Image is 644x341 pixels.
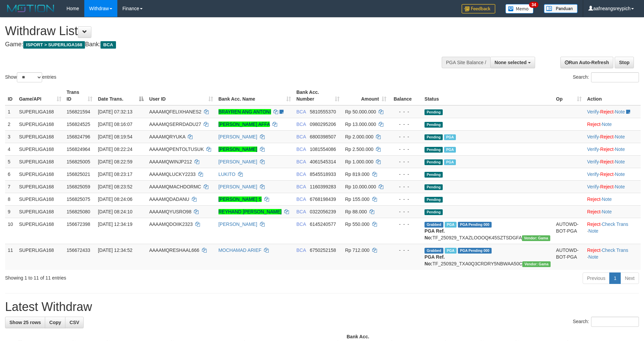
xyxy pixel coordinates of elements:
a: Note [588,228,598,234]
img: panduan.png [544,4,578,13]
a: [PERSON_NAME] [218,221,257,227]
label: Search: [573,72,639,82]
span: BCA [296,159,306,164]
label: Show entries [5,72,56,82]
a: [PERSON_NAME] [218,184,257,189]
td: SUPERLIGA168 [16,218,64,244]
img: MOTION_logo.png [5,3,56,14]
span: Rp 155.000 [345,196,369,202]
td: · · [584,180,641,193]
a: Verify [587,159,599,164]
span: 156825005 [67,159,90,164]
span: [DATE] 08:23:52 [98,184,132,189]
span: Copy 0980295206 to clipboard [310,122,336,127]
td: 5 [5,155,16,168]
span: 34 [529,2,538,8]
a: Note [602,196,612,202]
span: Copy 6145240577 to clipboard [310,221,336,227]
div: Showing 1 to 11 of 11 entries [5,272,263,281]
span: AAAAMQDOIIK2323 [149,221,193,227]
span: BCA [296,247,306,253]
a: Previous [583,272,610,284]
span: [DATE] 08:23:17 [98,172,132,177]
a: REYHAND [PERSON_NAME] [218,209,282,214]
div: - - - [392,146,419,153]
a: CSV [65,317,84,328]
span: CSV [69,320,79,325]
span: 156821594 [67,109,90,114]
span: Pending [425,109,443,115]
a: Note [588,254,598,260]
span: Copy 1160399283 to clipboard [310,184,336,189]
a: [PERSON_NAME] S [218,196,262,202]
td: · · [584,155,641,168]
span: Grabbed [425,248,443,254]
td: · · [584,168,641,180]
th: Op: activate to sort column ascending [553,86,584,105]
span: [DATE] 08:22:24 [98,147,132,152]
a: [PERSON_NAME] [218,134,257,139]
a: Reject [587,209,601,214]
span: Copy 8545518933 to clipboard [310,172,336,177]
span: [DATE] 08:19:54 [98,134,132,139]
span: BCA [296,209,306,214]
div: - - - [392,247,419,254]
span: 156824525 [67,122,90,127]
span: Copy 4061545314 to clipboard [310,159,336,164]
span: Rp 2.500.000 [345,147,373,152]
span: Rp 2.000.000 [345,134,373,139]
a: Reject [600,109,614,114]
td: · · [584,143,641,155]
a: Next [620,272,639,284]
span: [DATE] 08:24:06 [98,196,132,202]
a: Check Trans [602,247,628,253]
input: Search: [591,317,639,327]
td: SUPERLIGA168 [16,205,64,218]
a: Note [615,172,625,177]
span: 156824964 [67,147,90,152]
th: Bank Acc. Number: activate to sort column ascending [294,86,343,105]
td: · · [584,130,641,143]
div: - - - [392,158,419,165]
td: SUPERLIGA168 [16,168,64,180]
td: · [584,118,641,130]
span: AAAAMQMACHDORMC [149,184,201,189]
td: SUPERLIGA168 [16,143,64,155]
span: Rp 1.000.000 [345,159,373,164]
td: 7 [5,180,16,193]
td: 8 [5,193,16,205]
a: MOCHAMAD ARIEF [218,247,262,253]
span: AAAAMQYUSRO98 [149,209,191,214]
span: Marked by aafsoycanthlai [445,222,457,228]
div: - - - [392,133,419,140]
b: PGA Ref. No: [425,228,445,240]
span: AAAAMQWINJP212 [149,159,192,164]
a: Stop [615,57,634,68]
span: Copy 0322056239 to clipboard [310,209,336,214]
span: Pending [425,122,443,128]
span: AAAAMQSERRDADU27 [149,122,201,127]
span: Marked by aafsoycanthlai [445,248,457,254]
span: Rp 88.000 [345,209,367,214]
div: - - - [392,108,419,115]
th: Status [422,86,553,105]
a: Reject [600,159,614,164]
span: Rp 50.000.000 [345,109,376,114]
span: Copy 1081554086 to clipboard [310,147,336,152]
a: Note [615,109,625,114]
td: 1 [5,105,16,118]
th: ID [5,86,16,105]
span: BCA [296,196,306,202]
span: [DATE] 08:16:07 [98,122,132,127]
span: AAAAMQRYUKA [149,134,185,139]
span: 156825075 [67,196,90,202]
a: LUKITO [218,172,235,177]
div: PGA Site Balance / [442,57,490,68]
span: Copy 6768198439 to clipboard [310,196,336,202]
span: [DATE] 12:34:19 [98,221,132,227]
span: PGA Pending [458,248,492,254]
td: SUPERLIGA168 [16,193,64,205]
span: Pending [425,197,443,203]
div: - - - [392,121,419,128]
a: Note [615,159,625,164]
